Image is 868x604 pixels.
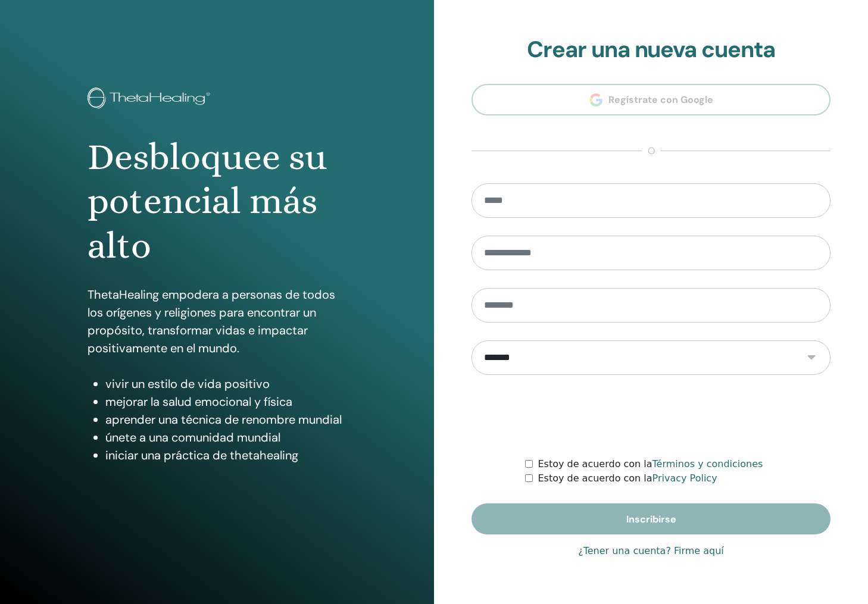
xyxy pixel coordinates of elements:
label: Estoy de acuerdo con la [538,457,763,471]
p: ThetaHealing empodera a personas de todos los orígenes y religiones para encontrar un propósito, ... [88,286,347,357]
iframe: reCAPTCHA [561,393,742,439]
span: o [642,144,661,158]
a: Términos y condiciones [652,458,763,470]
li: mejorar la salud emocional y física [105,393,347,411]
a: Privacy Policy [652,472,717,484]
li: únete a una comunidad mundial [105,428,347,446]
a: ¿Tener una cuenta? Firme aquí [578,544,724,558]
label: Estoy de acuerdo con la [538,471,717,486]
li: aprender una técnica de renombre mundial [105,411,347,428]
li: vivir un estilo de vida positivo [105,375,347,393]
h2: Crear una nueva cuenta [472,36,830,64]
h1: Desbloquee su potencial más alto [88,135,347,268]
li: iniciar una práctica de thetahealing [105,446,347,464]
